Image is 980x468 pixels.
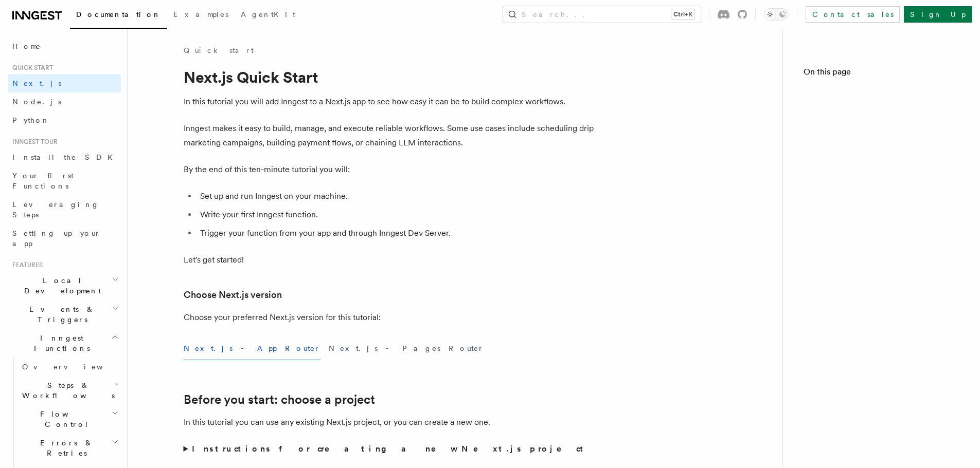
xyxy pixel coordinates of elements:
[806,6,900,23] a: Contact sales
[18,358,121,376] a: Overview
[184,68,595,86] h1: Next.js Quick Start
[167,3,235,28] a: Examples
[8,37,121,55] a: Home
[22,363,128,371] span: Overview
[12,79,61,87] span: Next.js
[18,438,112,458] span: Errors & Retries
[904,6,972,23] a: Sign Up
[173,10,228,18] span: Examples
[197,208,595,222] li: Write your first Inngest function.
[8,74,121,92] a: Next.js
[18,380,115,401] span: Steps & Workflows
[70,3,167,29] a: Documentation
[184,442,595,456] summary: Instructions for creating a new Next.js project
[18,376,121,405] button: Steps & Workflows
[18,409,112,429] span: Flow Control
[12,41,41,51] span: Home
[184,121,595,150] p: Inngest makes it easy to build, manage, and execute reliable workflows. Some use cases include sc...
[8,275,112,296] span: Local Development
[184,415,595,429] p: In this tutorial you can use any existing Next.js project, or you can create a new one.
[12,200,99,219] span: Leveraging Steps
[76,10,161,18] span: Documentation
[329,337,484,360] button: Next.js - Pages Router
[18,434,121,462] button: Errors & Retries
[184,310,595,325] p: Choose your preferred Next.js version for this tutorial:
[8,271,121,300] button: Local Development
[8,64,53,72] span: Quick start
[8,224,121,253] a: Setting up your app
[8,329,121,358] button: Inngest Functions
[12,172,74,190] span: Your first Functions
[12,229,101,248] span: Setting up your app
[8,138,58,146] span: Inngest tour
[18,405,121,434] button: Flow Control
[8,333,111,353] span: Inngest Functions
[503,6,701,23] button: Search...Ctrl+K
[8,111,121,129] a: Python
[184,288,282,302] a: Choose Next.js version
[12,98,61,106] span: Node.js
[12,153,119,161] span: Install the SDK
[184,95,595,109] p: In this tutorial you will add Inngest to a Next.js app to see how easy it can be to build complex...
[8,195,121,224] a: Leveraging Steps
[8,304,112,325] span: Events & Triggers
[184,253,595,267] p: Let's get started!
[184,392,375,407] a: Before you start: choose a project
[8,300,121,329] button: Events & Triggers
[197,226,595,240] li: Trigger your function from your app and through Inngest Dev Server.
[8,148,121,166] a: Install the SDK
[8,166,121,195] a: Your first Functions
[8,92,121,111] a: Node.js
[184,337,320,360] button: Next.js - App Router
[8,261,43,269] span: Features
[241,10,295,18] span: AgentKit
[184,162,595,177] p: By the end of this ten-minute tutorial you will:
[671,9,694,20] kbd: Ctrl+K
[12,116,50,124] span: Python
[804,66,959,82] h4: On this page
[235,3,301,28] a: AgentKit
[192,444,587,454] strong: Instructions for creating a new Next.js project
[764,8,789,21] button: Toggle dark mode
[184,45,254,55] a: Quick start
[197,189,595,203] li: Set up and run Inngest on your machine.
